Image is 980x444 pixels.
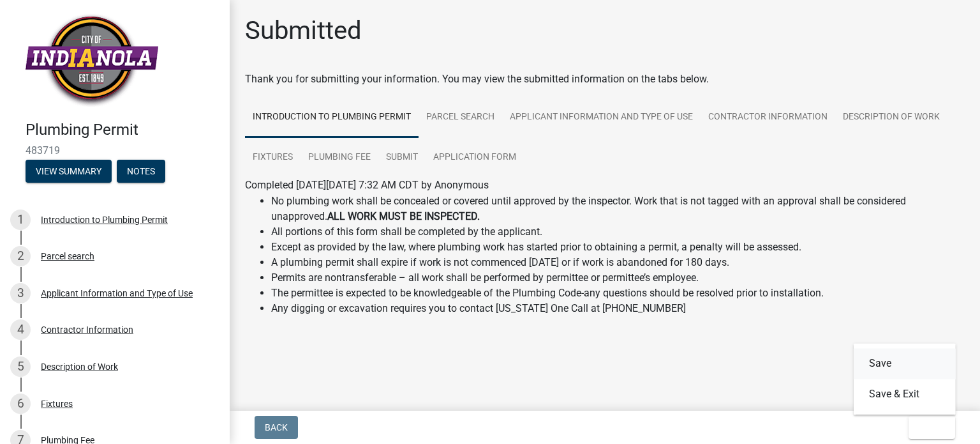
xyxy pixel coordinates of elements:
[41,399,73,408] div: Fixtures
[10,394,31,414] div: 6
[255,416,298,439] button: Back
[41,289,193,298] div: Applicant Information and Type of Use
[419,97,502,138] a: Parcel search
[271,255,964,270] li: A plumbing permit shall expire if work is not commenced [DATE] or if work is abandoned for 180 days.
[271,270,964,286] li: Permits are nontransferable – all work shall be performed by permittee or permittee’s employee.
[502,97,701,138] a: Applicant Information and Type of Use
[10,356,31,377] div: 5
[245,137,301,178] a: Fixtures
[26,121,219,139] h4: Plumbing Permit
[327,210,480,222] strong: ALL WORK MUST BE INSPECTED.
[909,416,955,439] button: Exit
[919,422,937,433] span: Exit
[245,72,965,87] div: Thank you for submitting your information. You may view the submitted information on the tabs below.
[10,210,31,230] div: 1
[271,301,964,316] li: Any digging or excavation requires you to contact [US_STATE] One Call at [PHONE_NUMBER]
[854,348,956,379] button: Save
[41,325,133,334] div: Contractor Information
[271,194,964,224] li: No plumbing work shall be concealed or covered until approved by the inspector. Work that is not ...
[245,15,362,46] h1: Submitted
[271,224,964,240] li: All portions of this form shall be completed by the applicant.
[10,246,31,266] div: 2
[26,167,112,177] wm-modal-confirm: Summary
[41,252,94,261] div: Parcel search
[835,97,947,138] a: Description of Work
[26,13,158,107] img: City of Indianola, Iowa
[854,379,956,410] button: Save & Exit
[245,97,419,138] a: Introduction to Plumbing Permit
[41,215,168,224] div: Introduction to Plumbing Permit
[117,167,165,177] wm-modal-confirm: Notes
[271,286,964,301] li: The permittee is expected to be knowledgeable of the Plumbing Code-any questions should be resolv...
[265,422,288,433] span: Back
[10,283,31,303] div: 3
[426,137,524,178] a: Application Form
[26,144,204,157] span: 483719
[10,319,31,340] div: 4
[117,160,165,183] button: Notes
[301,137,378,178] a: Plumbing Fee
[378,137,426,178] a: Submit
[26,160,112,183] button: View Summary
[271,240,964,255] li: Except as provided by the law, where plumbing work has started prior to obtaining a permit, a pen...
[245,179,489,191] span: Completed [DATE][DATE] 7:32 AM CDT by Anonymous
[854,343,956,415] div: Exit
[41,362,118,371] div: Description of Work
[701,97,835,138] a: Contractor Information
